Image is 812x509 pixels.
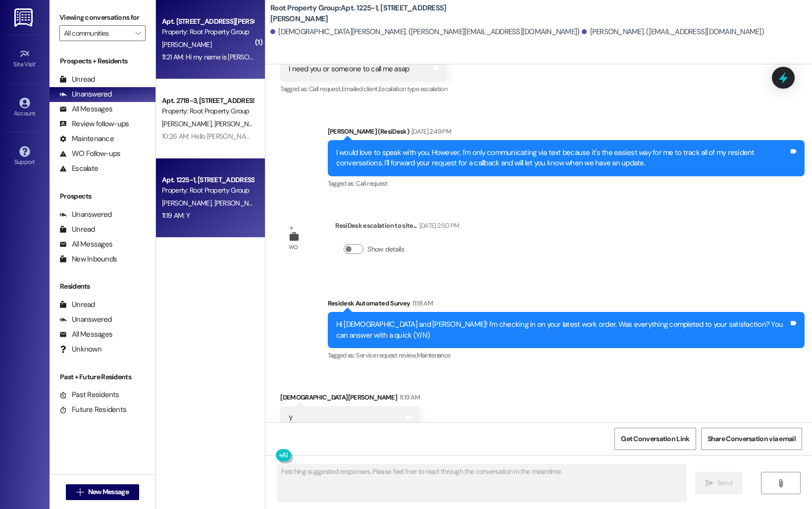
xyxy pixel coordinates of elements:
[214,199,264,207] span: [PERSON_NAME]
[162,211,190,220] div: 11:19 AM: Y
[582,27,764,37] div: [PERSON_NAME]. ([EMAIL_ADDRESS][DOMAIN_NAME])
[162,16,254,27] div: Apt. [STREET_ADDRESS][PERSON_NAME]
[50,281,155,292] div: Residents
[289,413,293,424] div: Y
[59,119,129,129] div: Review follow-ups
[277,464,686,502] textarea: Fetching suggested responses. Please feel free to read through the conversation in the meantime.
[717,478,732,488] span: Send
[162,119,214,128] span: [PERSON_NAME]
[162,175,254,185] div: Apt. 1225-1, [STREET_ADDRESS][PERSON_NAME]
[162,132,577,141] div: 10:26 AM: Hello [PERSON_NAME]! Our air expert was super helpful, was just wondering if we had an ...
[59,390,119,400] div: Past Residents
[328,298,805,312] div: Residesk Automated Survey
[5,46,45,72] a: Site Visit •
[356,351,416,359] span: Service request review ,
[309,85,342,93] span: Call request ,
[59,74,95,85] div: Unread
[621,434,689,444] span: Get Conversation Link
[59,405,126,415] div: Future Residents
[708,434,796,444] span: Share Conversation via email
[328,176,805,191] div: Tagged as:
[59,329,112,340] div: All Messages
[397,392,420,403] div: 11:19 AM
[162,185,254,196] div: Property: Root Property Group
[59,300,95,310] div: Unread
[76,488,84,496] i: 
[59,314,112,325] div: Unanswered
[280,82,447,96] div: Tagged as:
[777,479,784,487] i: 
[162,106,254,116] div: Property: Root Property Group
[280,392,420,406] div: [DEMOGRAPHIC_DATA][PERSON_NAME]
[695,472,743,494] button: Send
[162,199,214,207] span: [PERSON_NAME]
[5,95,45,121] a: Account
[379,85,447,93] span: Escalation type escalation
[59,10,146,25] label: Viewing conversations for
[335,220,459,234] div: ResiDesk escalation to site...
[50,56,155,66] div: Prospects + Residents
[706,479,713,487] i: 
[342,85,379,93] span: Emailed client ,
[64,25,130,41] input: All communities
[50,191,155,202] div: Prospects
[328,348,805,362] div: Tagged as:
[88,487,129,497] span: New Message
[270,27,579,37] div: [DEMOGRAPHIC_DATA][PERSON_NAME]. ([PERSON_NAME][EMAIL_ADDRESS][DOMAIN_NAME])
[614,428,696,450] button: Get Conversation Link
[36,59,37,66] span: •
[50,372,155,382] div: Past + Future Residents
[59,344,101,355] div: Unknown
[270,3,468,24] b: Root Property Group: Apt. 1225-1, [STREET_ADDRESS][PERSON_NAME]
[701,428,802,450] button: Share Conversation via email
[409,126,451,137] div: [DATE] 2:49 PM
[289,242,298,253] div: WO
[59,224,95,235] div: Unread
[162,96,254,106] div: Apt. 2718-3, [STREET_ADDRESS][PERSON_NAME]
[59,163,98,174] div: Escalate
[162,40,211,49] span: [PERSON_NAME]
[328,126,805,140] div: [PERSON_NAME] (ResiDesk)
[336,319,789,341] div: Hi [DEMOGRAPHIC_DATA] and [PERSON_NAME]! I'm checking in on your latest work order. Was everythin...
[59,149,120,159] div: WO Follow-ups
[367,244,404,254] label: Show details
[14,8,35,27] img: ResiDesk Logo
[214,119,267,128] span: [PERSON_NAME]
[59,254,117,264] div: New Inbounds
[66,484,139,500] button: New Message
[162,27,254,37] div: Property: Root Property Group
[59,209,112,220] div: Unanswered
[59,89,112,100] div: Unanswered
[59,239,112,250] div: All Messages
[336,148,789,169] div: I would love to speak with you. However, I'm only communicating via text because it's the easiest...
[135,29,141,37] i: 
[356,179,387,188] span: Call request
[5,143,45,170] a: Support
[59,104,112,114] div: All Messages
[417,351,451,359] span: Maintenance
[289,64,409,74] div: I need you or someone to call me asap
[417,220,459,231] div: [DATE] 2:50 PM
[59,134,114,144] div: Maintenance
[410,298,433,308] div: 11:18 AM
